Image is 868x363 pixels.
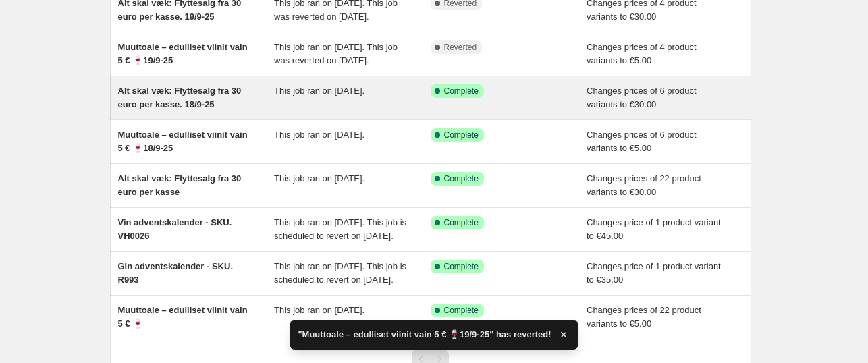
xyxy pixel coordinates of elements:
span: Changes prices of 6 product variants to €30.00 [587,86,697,109]
span: Gin adventskalender - SKU. R993 [118,261,234,285]
span: This job ran on [DATE]. This job was reverted on [DATE]. [274,42,398,65]
span: Alt skal væk: Flyttesalg fra 30 euro per kasse. 18/9-25 [118,86,242,109]
span: Changes price of 1 product variant to €45.00 [587,217,721,241]
span: Muuttoale – edulliset viinit vain 5 € 🍷 [118,305,248,329]
span: Changes prices of 22 product variants to €30.00 [587,173,701,197]
span: Reverted [444,42,477,53]
span: Complete [444,305,479,316]
span: Complete [444,130,479,140]
span: Complete [444,261,479,272]
span: Complete [444,217,479,228]
span: Changes prices of 6 product variants to €5.00 [587,130,697,153]
span: Complete [444,86,479,96]
span: Changes price of 1 product variant to €35.00 [587,261,721,285]
span: Alt skal væk: Flyttesalg fra 30 euro per kasse [118,173,242,197]
span: Muuttoale – edulliset viinit vain 5 € 🍷18/9-25 [118,130,248,153]
span: This job ran on [DATE]. [274,173,364,184]
span: This job ran on [DATE]. This job is scheduled to revert on [DATE]. [274,261,406,285]
span: Changes prices of 4 product variants to €5.00 [587,42,697,65]
span: "Muuttoale – edulliset viinit vain 5 € 🍷19/9-25" has reverted! [298,328,551,341]
span: Vin adventskalender - SKU. VH0026 [118,217,232,241]
span: This job ran on [DATE]. [274,305,364,315]
span: Changes prices of 22 product variants to €5.00 [587,305,701,329]
span: This job ran on [DATE]. [274,130,364,140]
span: Complete [444,173,479,184]
span: Muuttoale – edulliset viinit vain 5 € 🍷19/9-25 [118,42,248,65]
span: This job ran on [DATE]. [274,86,364,96]
span: This job ran on [DATE]. This job is scheduled to revert on [DATE]. [274,217,406,241]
